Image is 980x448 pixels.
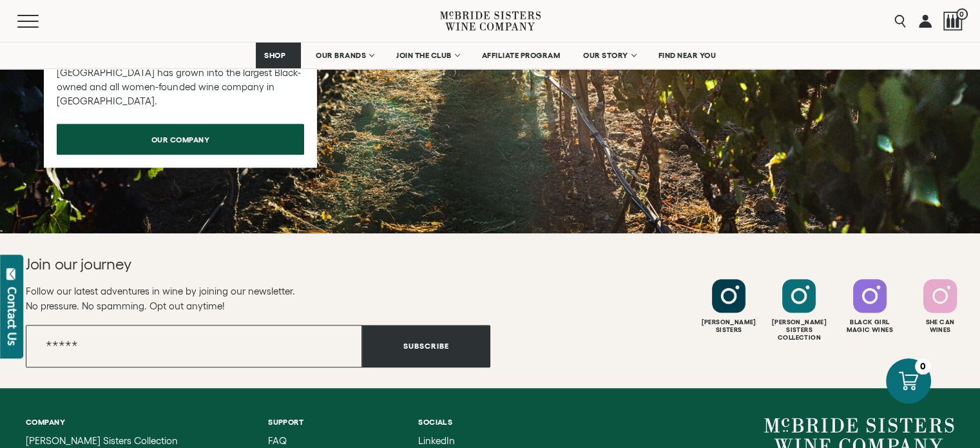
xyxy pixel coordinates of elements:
[268,436,370,446] a: FAQ
[575,43,644,68] a: OUR STORY
[915,358,931,375] div: 0
[26,435,178,446] span: [PERSON_NAME] Sisters Collection
[956,8,968,20] span: 0
[26,436,220,446] a: McBride Sisters Collection
[6,287,19,346] div: Contact Us
[268,435,287,446] span: FAQ
[26,284,490,313] p: Follow our latest adventures in wine by joining our newsletter. No pressure. No spamming. Opt out...
[418,436,463,446] a: LinkedIn
[836,318,903,334] div: Black Girl Magic Wines
[765,279,832,342] a: Follow McBride Sisters Collection on Instagram [PERSON_NAME] SistersCollection
[907,318,974,334] div: She Can Wines
[765,318,832,342] div: [PERSON_NAME] Sisters Collection
[836,279,903,334] a: Follow Black Girl Magic Wines on Instagram Black GirlMagic Wines
[26,325,362,367] input: Email
[482,51,561,60] span: AFFILIATE PROGRAM
[650,43,725,68] a: FIND NEAR YOU
[362,325,490,367] button: Subscribe
[418,435,455,446] span: LinkedIn
[907,279,974,334] a: Follow SHE CAN Wines on Instagram She CanWines
[695,318,762,334] div: [PERSON_NAME] Sisters
[17,15,64,28] button: Mobile Menu Trigger
[474,43,569,68] a: AFFILIATE PROGRAM
[583,51,628,60] span: OUR STORY
[658,51,716,60] span: FIND NEAR YOU
[256,43,301,68] a: SHOP
[264,51,286,60] span: SHOP
[695,279,762,334] a: Follow McBride Sisters on Instagram [PERSON_NAME]Sisters
[388,43,467,68] a: JOIN THE CLUB
[26,254,443,275] h2: Join our journey
[316,51,366,60] span: OUR BRANDS
[129,126,233,151] span: our company
[307,43,381,68] a: OUR BRANDS
[396,51,452,60] span: JOIN THE CLUB
[57,124,304,155] a: our company
[57,37,304,108] p: What started as a tiny, bootstrapped business importing wines from [GEOGRAPHIC_DATA] [GEOGRAPHIC_...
